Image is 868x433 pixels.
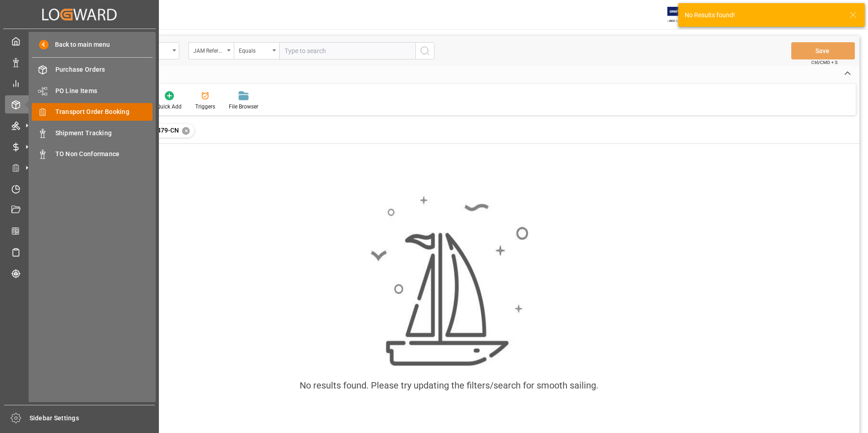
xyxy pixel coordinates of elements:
img: Exertis%20JAM%20-%20Email%20Logo.jpg_1722504956.jpg [667,7,699,23]
a: Document Management [5,201,154,219]
a: My Reports [5,74,154,92]
span: Back to main menu [49,40,110,49]
a: TO Non Conformance [32,145,153,163]
button: search button [415,42,434,59]
div: No Results found! [685,10,841,20]
a: Purchase Orders [32,61,153,79]
span: Purchase Orders [55,65,153,74]
span: 22-11479-CN [140,127,179,134]
input: Type to search [279,42,415,59]
a: Tracking Shipment [5,264,154,282]
span: TO Non Conformance [55,149,153,159]
div: JAM Reference Number [193,44,224,55]
span: Transport Order Booking [55,107,153,117]
a: Data Management [5,53,154,71]
div: ✕ [182,127,190,135]
div: Triggers [195,103,215,111]
div: No results found. Please try updating the filters/search for smooth sailing. [300,379,598,392]
a: Shipment Tracking [32,124,153,142]
a: My Cockpit [5,32,154,50]
button: Save [791,42,855,59]
a: Timeslot Management V2 [5,180,154,197]
div: Quick Add [157,103,182,111]
a: Sailing Schedules [5,243,154,261]
a: PO Line Items [32,82,153,99]
div: Equals [239,44,270,55]
a: CO2 Calculator [5,222,154,240]
img: smooth_sailing.jpeg [370,195,528,368]
span: PO Line Items [55,86,153,96]
span: Ctrl/CMD + S [811,59,838,66]
div: File Browser [229,103,258,111]
button: open menu [234,42,279,59]
span: Shipment Tracking [55,128,153,138]
button: open menu [188,42,234,59]
a: Transport Order Booking [32,103,153,121]
span: Sidebar Settings [30,413,155,423]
